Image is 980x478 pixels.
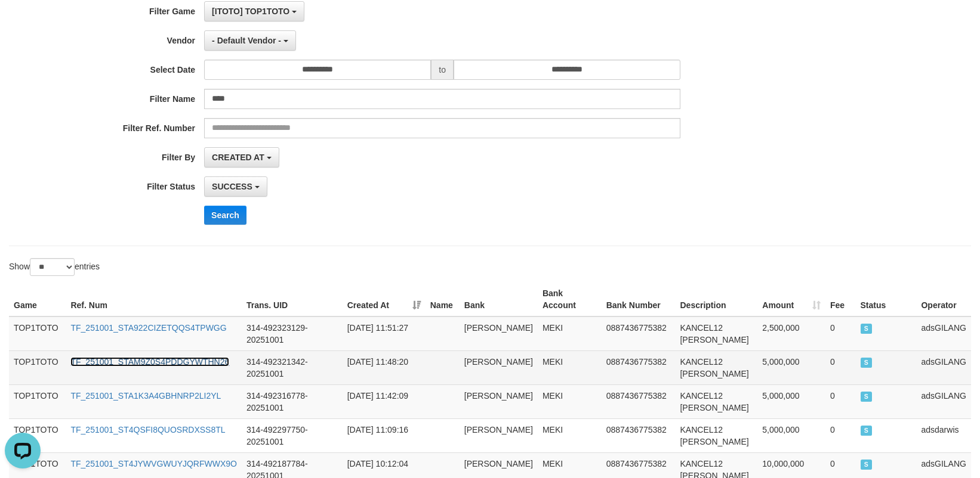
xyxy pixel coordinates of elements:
td: [PERSON_NAME] [460,418,538,452]
select: Showentries [30,258,75,276]
a: TF_251001_ST4JYWVGWUYJQRFWWX9O [70,459,237,468]
a: TF_251001_STA922CIZETQQS4TPWGG [70,323,226,333]
a: TF_251001_STA1K3A4GBHNRP2LI2YL [70,391,221,401]
td: MEKI [538,418,602,452]
td: 5,000,000 [757,350,825,384]
td: 0887436775382 [602,384,676,418]
button: Search [204,206,246,225]
a: TF_251001_STAM9Z0S4PDDGYWTHN26 [70,357,229,367]
span: SUCCESS [861,324,873,334]
td: 0 [825,418,856,452]
td: [PERSON_NAME] [460,350,538,384]
span: - Default Vendor - [212,36,281,45]
td: [PERSON_NAME] [460,384,538,418]
td: 5,000,000 [757,384,825,418]
label: Show entries [9,258,100,276]
td: [DATE] 11:42:09 [343,384,426,418]
td: adsGILANG [916,316,971,351]
td: 5,000,000 [757,418,825,452]
button: Open LiveChat chat widget [5,5,41,41]
th: Game [9,283,66,316]
a: TF_251001_ST4QSFI8QUOSRDXSS8TL [70,425,225,434]
td: KANCEL12 [PERSON_NAME] [675,316,757,351]
th: Fee [825,283,856,316]
th: Trans. UID [242,283,343,316]
td: adsGILANG [916,350,971,384]
td: 0 [825,316,856,351]
th: Created At: activate to sort column ascending [343,283,426,316]
td: 314-492323129-20251001 [242,316,343,351]
span: SUCCESS [212,182,252,191]
td: KANCEL12 [PERSON_NAME] [675,384,757,418]
td: MEKI [538,350,602,384]
span: SUCCESS [861,426,873,436]
td: KANCEL12 [PERSON_NAME] [675,350,757,384]
th: Ref. Num [66,283,242,316]
td: 314-492321342-20251001 [242,350,343,384]
th: Bank [460,283,538,316]
td: TOP1TOTO [9,384,66,418]
span: CREATED AT [212,153,264,162]
td: KANCEL12 [PERSON_NAME] [675,418,757,452]
button: CREATED AT [204,147,279,167]
td: adsGILANG [916,384,971,418]
td: MEKI [538,316,602,351]
button: - Default Vendor - [204,30,296,51]
td: 314-492316778-20251001 [242,384,343,418]
td: TOP1TOTO [9,316,66,351]
td: [DATE] 11:51:27 [343,316,426,351]
td: 0 [825,384,856,418]
td: 0887436775382 [602,418,676,452]
th: Status [856,283,917,316]
td: 2,500,000 [757,316,825,351]
th: Bank Number [602,283,676,316]
th: Bank Account [538,283,602,316]
td: 0 [825,350,856,384]
th: Amount: activate to sort column ascending [757,283,825,316]
th: Name [426,283,460,316]
td: [PERSON_NAME] [460,316,538,351]
th: Operator [916,283,971,316]
td: 0887436775382 [602,316,676,351]
td: TOP1TOTO [9,350,66,384]
td: 314-492297750-20251001 [242,418,343,452]
td: 0887436775382 [602,350,676,384]
td: [DATE] 11:48:20 [343,350,426,384]
span: SUCCESS [861,392,873,402]
td: MEKI [538,384,602,418]
td: adsdarwis [916,418,971,452]
span: SUCCESS [861,358,873,368]
span: SUCCESS [861,460,873,470]
td: TOP1TOTO [9,418,66,452]
th: Description [675,283,757,316]
button: SUCCESS [204,176,267,197]
span: to [431,60,454,80]
span: [ITOTO] TOP1TOTO [212,7,289,16]
td: [DATE] 11:09:16 [343,418,426,452]
button: [ITOTO] TOP1TOTO [204,1,304,21]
